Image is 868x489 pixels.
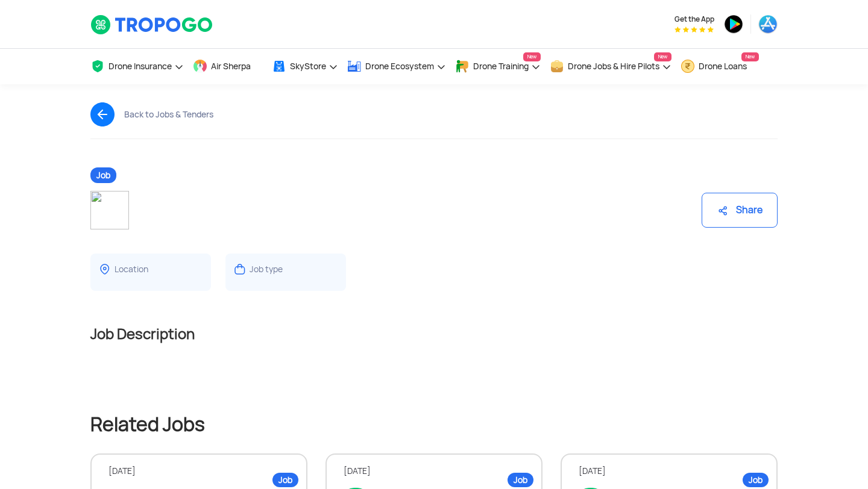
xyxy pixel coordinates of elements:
div: Share [702,193,778,228]
img: TropoGo Logo [90,14,214,35]
span: Air Sherpa [211,61,251,71]
a: Drone Jobs & Hire PilotsNew [550,49,671,84]
div: Back to Jobs & Tenders [124,110,213,119]
div: [DATE] [579,466,767,477]
span: New [654,52,671,61]
h2: Job Description [90,325,778,344]
div: Job [272,473,298,487]
span: Drone Jobs & Hire Pilots [568,61,659,71]
div: Job [508,473,533,487]
span: SkyStore [290,61,326,71]
img: ic_jobtype.svg [233,262,247,276]
img: ic_playstore.png [724,14,743,34]
span: Drone Insurance [108,61,172,71]
a: Drone Ecosystem [347,49,446,84]
a: SkyStore [272,49,338,84]
img: App Raking [675,26,714,33]
img: ic_appstore.png [758,14,778,34]
span: New [741,52,759,61]
span: Job [90,167,116,183]
span: Drone Training [473,61,529,71]
div: Job type [250,264,283,275]
div: Job [743,473,769,487]
img: ic_locationdetail.svg [98,262,112,276]
a: Drone LoansNew [681,49,759,84]
span: Drone Ecosystem [365,61,434,71]
div: [DATE] [344,466,532,477]
img: ic_share.svg [717,205,729,217]
span: Drone Loans [699,61,747,71]
div: [DATE] [108,466,297,477]
a: Drone TrainingNew [455,49,541,84]
a: Air Sherpa [193,49,263,84]
span: Get the App [675,14,714,24]
a: Drone Insurance [90,49,184,84]
h2: Related Jobs [81,410,787,439]
span: New [523,52,541,61]
div: Location [115,264,148,275]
